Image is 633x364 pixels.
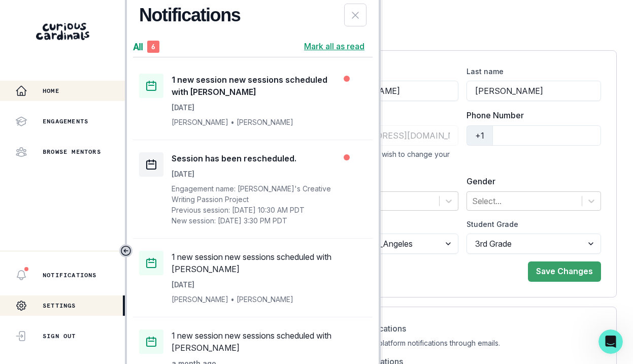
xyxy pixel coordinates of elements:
label: Timezone [323,219,452,229]
p: [PERSON_NAME] • [PERSON_NAME] [172,117,293,127]
button: Home [159,4,178,23]
label: Last name [467,66,595,77]
button: Emoji picker [16,286,24,294]
div: Hey there👋Welcome to Curious Cardinals 🙌Take a look around! If you have any questions or are expe... [8,58,166,155]
p: Session has been rescheduled. [172,152,296,164]
button: Toggle sidebar [119,244,132,257]
h2: Notifications [139,4,240,26]
p: Browse Mentors [43,148,101,156]
p: Active [DATE] [49,13,94,23]
label: Phone Number [467,109,595,121]
p: 1 new session new sessions scheduled with [PERSON_NAME] [172,74,338,98]
a: Session has been rescheduled.[DATE]Engagement name: [PERSON_NAME]'s Creative Writing Passion Proj... [133,146,344,232]
a: 1 new session new sessions scheduled with [PERSON_NAME][DATE][PERSON_NAME] • [PERSON_NAME] [133,245,344,311]
textarea: Message… [9,265,194,282]
div: Close [178,4,196,22]
img: Profile image for Curious [29,6,45,22]
button: Save Changes [528,261,601,282]
p: Settings [43,302,76,310]
div: Curious • [DATE] [16,157,68,163]
p: [DATE] [172,102,194,113]
a: 1 new session new sessions scheduled with [PERSON_NAME][DATE][PERSON_NAME] • [PERSON_NAME] [133,68,344,134]
p: 1 new session new sessions scheduled with [PERSON_NAME] [172,251,338,275]
div: +1 [467,125,493,146]
div: 6 [147,41,159,53]
p: Engagements [43,117,88,125]
button: Gif picker [32,286,40,294]
button: Send a message… [173,282,190,299]
p: Sign Out [43,332,76,340]
button: All [133,37,159,57]
p: Home [43,87,59,95]
div: Welcome to Curious Cardinals 🙌 [16,80,158,90]
button: Upload attachment [48,286,56,294]
img: Curious Cardinals Logo [36,23,89,40]
h1: Curious [49,5,80,13]
div: Curious [16,140,158,150]
button: go back [7,4,26,23]
p: 1 new session new sessions scheduled with [PERSON_NAME] [172,329,338,354]
p: [DATE] [172,169,194,179]
iframe: Intercom live chat [598,329,623,354]
label: Gender [467,175,595,187]
div: Curious says… [8,58,195,178]
div: You will receive platform notifications through emails. [323,339,601,347]
button: Close Notifications Panel [344,4,367,26]
div: Take a look around! If you have any questions or are experiencing issues with the platform, just ... [16,94,158,134]
div: if you wish to change your email! [323,150,458,167]
label: Email [323,109,452,121]
p: Notifications [43,271,97,279]
button: Mark all as read [296,37,373,57]
div: Hey there👋 [16,64,158,75]
label: Race [323,175,452,187]
p: [PERSON_NAME] • [PERSON_NAME] [172,294,293,305]
p: Engagement name: [PERSON_NAME]'s Creative Writing Passion Project Previous session: [DATE] 10:30 ... [172,183,338,226]
label: First name [323,66,452,77]
p: [DATE] [172,279,194,290]
label: Student Grade [467,219,595,229]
